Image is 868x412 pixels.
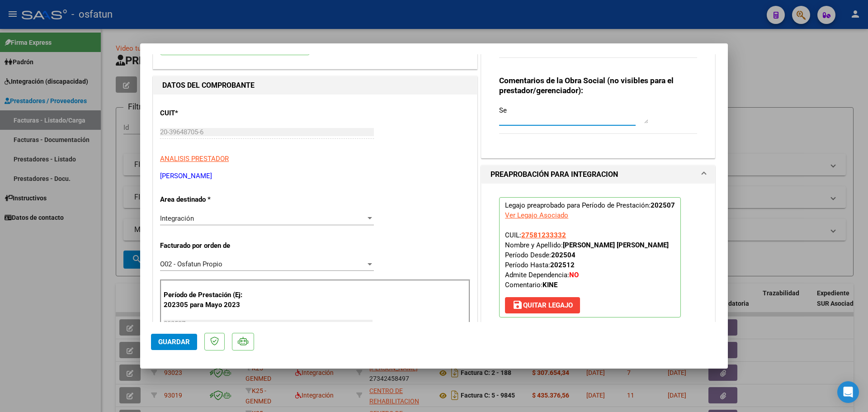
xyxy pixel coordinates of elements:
strong: Comentarios de la Obra Social (no visibles para el prestador/gerenciador): [499,76,674,95]
span: 27581233332 [521,231,566,239]
mat-icon: save [512,299,523,310]
strong: NO [569,271,579,279]
div: Ver Legajo Asociado [505,210,568,220]
strong: 202512 [550,261,575,269]
span: O02 - Osfatun Propio [160,260,222,268]
h1: PREAPROBACIÓN PARA INTEGRACION [491,169,618,180]
p: Legajo preaprobado para Período de Prestación: [499,197,681,317]
p: Facturado por orden de [160,241,253,251]
strong: DATOS DEL COMPROBANTE [162,81,255,90]
button: Guardar [151,334,197,350]
p: CUIT [160,108,253,118]
button: Quitar Legajo [505,297,580,313]
p: Area destinado * [160,194,253,205]
p: Período de Prestación (Ej: 202305 para Mayo 2023 [164,290,255,310]
p: [PERSON_NAME] [160,171,470,181]
span: Guardar [158,338,190,346]
mat-expansion-panel-header: PREAPROBACIÓN PARA INTEGRACION [481,166,715,184]
strong: 202507 [651,201,675,209]
strong: [PERSON_NAME] [PERSON_NAME] [563,241,669,249]
span: CUIL: Nombre y Apellido: Período Desde: Período Hasta: Admite Dependencia: [505,231,669,289]
span: ANALISIS PRESTADOR [160,155,229,163]
span: Quitar Legajo [512,301,573,309]
strong: 202504 [551,251,576,259]
span: Integración [160,214,194,223]
strong: KINE [542,281,557,289]
div: PREAPROBACIÓN PARA INTEGRACION [481,184,715,338]
div: Open Intercom Messenger [837,381,859,403]
span: Comentario: [505,281,557,289]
